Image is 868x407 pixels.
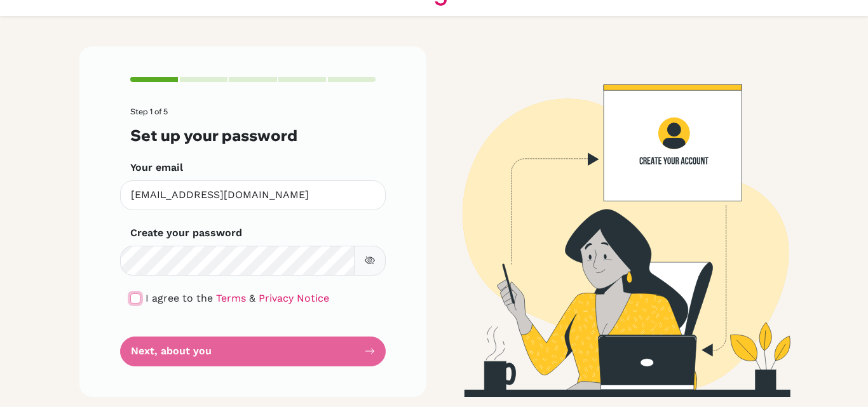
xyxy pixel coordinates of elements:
[249,292,255,304] span: &
[120,180,386,210] input: Insert your email*
[216,292,246,304] a: Terms
[259,292,329,304] a: Privacy Notice
[130,225,242,241] label: Create your password
[130,126,376,145] h3: Set up your password
[146,292,213,304] span: I agree to the
[130,107,168,116] span: Step 1 of 5
[130,160,183,175] label: Your email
